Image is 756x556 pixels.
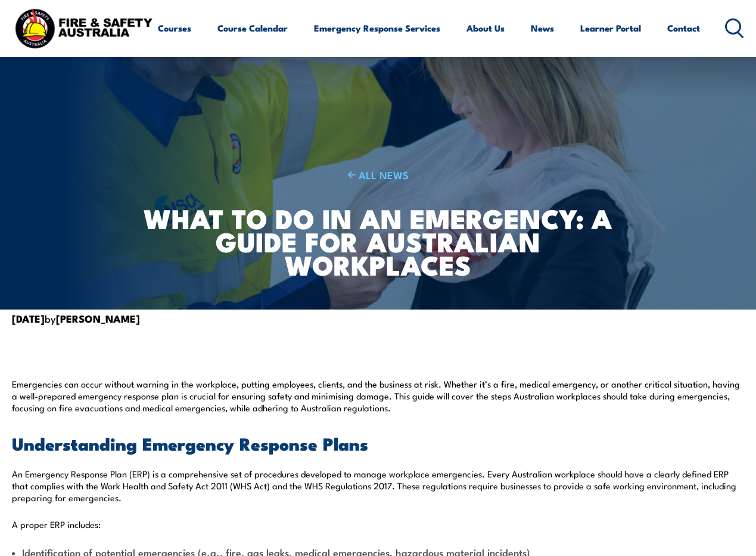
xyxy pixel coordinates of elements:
a: Learner Portal [580,14,641,42]
h1: What to Do in an Emergency: A Guide for Australian Workplaces [144,206,612,276]
p: Emergencies can occur without warning in the workplace, putting employees, clients, and the busin... [12,378,744,414]
a: Course Calendar [217,14,288,42]
h2: Understanding Emergency Response Plans [12,435,744,451]
a: Emergency Response Services [314,14,440,42]
span: by [12,311,140,326]
a: ALL NEWS [144,168,612,182]
p: An Emergency Response Plan (ERP) is a comprehensive set of procedures developed to manage workpla... [12,468,744,504]
a: News [531,14,554,42]
a: About Us [466,14,505,42]
a: Contact [667,14,700,42]
strong: [DATE] [12,311,45,326]
strong: [PERSON_NAME] [56,311,140,326]
p: A proper ERP includes: [12,518,744,530]
a: Courses [158,14,191,42]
